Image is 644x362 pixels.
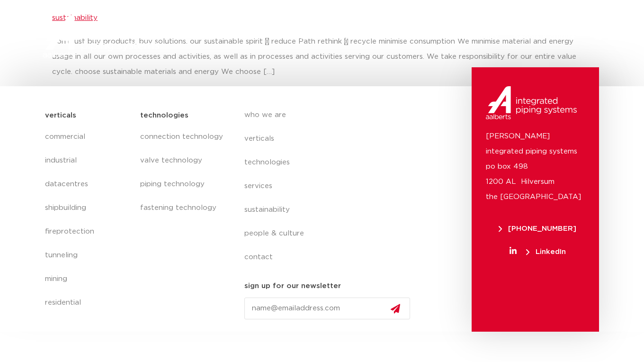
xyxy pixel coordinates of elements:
nav: Menu [237,18,575,56]
h5: verticals [45,108,76,123]
a: verticals [295,18,327,56]
a: verticals [244,127,418,151]
input: name@emailaddress.com [244,298,410,319]
a: LinkedIn [486,248,590,255]
a: datacentres [45,172,131,196]
a: services [405,18,436,56]
p: [PERSON_NAME] integrated piping systems po box 498 1200 AL Hilversum the [GEOGRAPHIC_DATA] [486,129,585,205]
a: who we are [237,18,280,56]
a: fireprotection [45,220,131,244]
a: technologies [342,18,390,56]
a: people & culture [244,222,418,245]
a: sustainability [244,198,418,222]
a: connection technology [140,125,225,149]
a: technologies [244,151,418,174]
span: LinkedIn [526,248,566,255]
nav: Menu [244,103,418,269]
h5: sign up for our newsletter [244,279,341,294]
a: tunneling [45,244,131,267]
a: industrial [45,149,131,172]
a: [PHONE_NUMBER] [486,225,590,232]
h5: technologies [140,108,188,123]
a: commercial [45,125,131,149]
a: valve technology [140,149,225,172]
a: sustainability [451,18,499,56]
a: fastening technology [140,196,225,220]
a: services [244,174,418,198]
img: send.svg [391,304,400,314]
a: contact [244,245,418,269]
nav: Menu [140,125,225,220]
a: who we are [244,103,418,127]
a: shipbuilding [45,196,131,220]
a: people & culture [514,18,575,56]
nav: Menu [45,125,131,315]
span: [PHONE_NUMBER] [499,225,576,232]
a: piping technology [140,172,225,196]
a: mining [45,267,131,291]
a: residential [45,291,131,315]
